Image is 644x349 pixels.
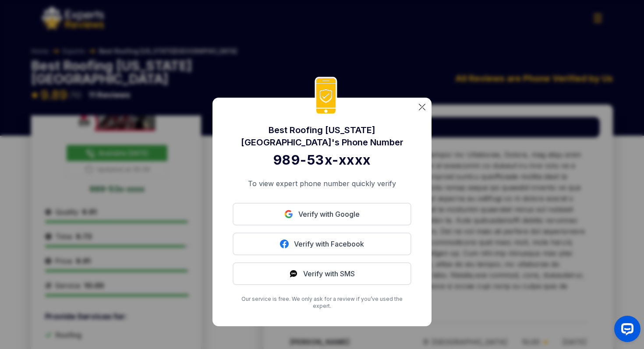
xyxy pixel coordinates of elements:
iframe: OpenWidget widget [607,312,644,349]
button: Verify with Facebook [233,233,411,255]
button: Verify with SMS [233,262,411,285]
p: Our service is free. We only ask for a review if you’ve used the expert. [233,296,411,310]
a: Verify with Google [233,203,411,226]
p: To view expert phone number quickly verify [233,178,411,189]
img: categoryImgae [419,104,425,110]
div: Best Roofing [US_STATE][GEOGRAPHIC_DATA] 's Phone Number [233,124,411,148]
img: phoneIcon [315,77,337,116]
div: 989-53x-xxxx [233,152,411,168]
